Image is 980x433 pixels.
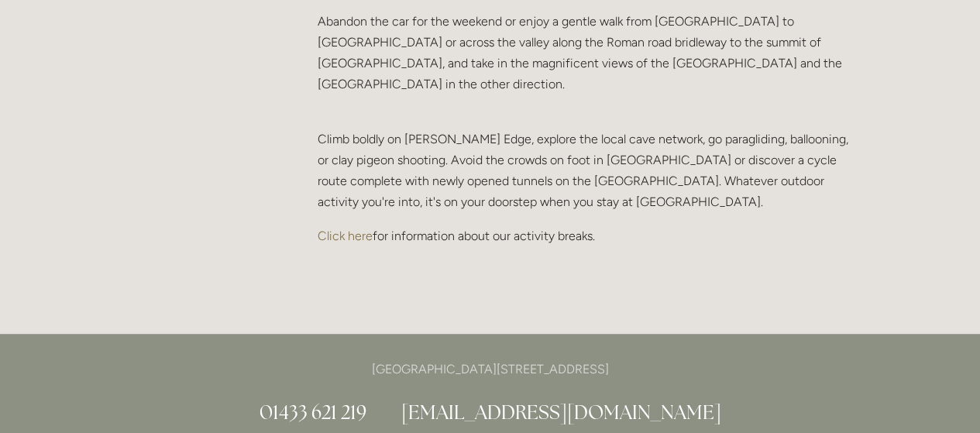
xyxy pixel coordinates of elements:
[120,359,861,380] p: [GEOGRAPHIC_DATA][STREET_ADDRESS]
[260,400,366,424] a: 01433 621 219
[318,108,861,213] p: Climb boldly on [PERSON_NAME] Edge, explore the local cave network, go paragliding, ballooning, o...
[318,225,861,246] p: for information about our activity breaks.
[318,229,373,243] a: Click here
[401,400,721,424] a: [EMAIL_ADDRESS][DOMAIN_NAME]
